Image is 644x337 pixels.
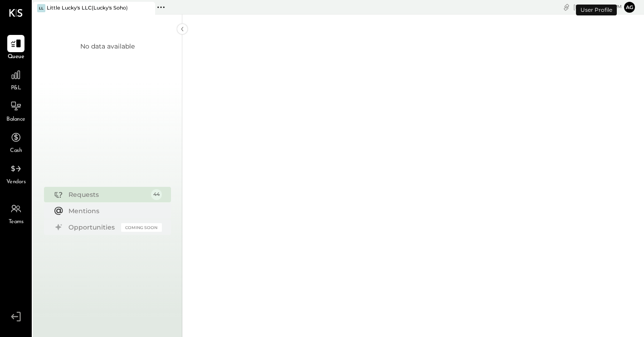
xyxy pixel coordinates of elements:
span: Vendors [6,178,26,186]
div: copy link [562,2,571,12]
div: 44 [151,189,162,200]
div: Coming Soon [121,223,162,232]
div: Requests [68,190,146,199]
button: Ag [624,2,635,13]
span: Queue [8,53,24,61]
a: Teams [0,200,31,226]
span: P&L [11,84,21,93]
div: Little Lucky's LLC(Lucky's Soho) [47,5,128,12]
a: Cash [0,129,31,155]
div: Mentions [68,206,157,215]
div: Opportunities [68,223,117,232]
div: User Profile [576,5,617,15]
a: P&L [0,66,31,93]
div: [DATE] [573,3,622,11]
a: Queue [0,35,31,61]
span: Balance [6,116,25,124]
span: Cash [10,147,22,155]
span: 5 : 50 [595,3,613,11]
div: LL [37,4,45,12]
span: pm [614,4,622,10]
div: No data available [80,42,135,51]
a: Vendors [0,160,31,186]
span: Teams [9,218,24,226]
a: Balance [0,98,31,124]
